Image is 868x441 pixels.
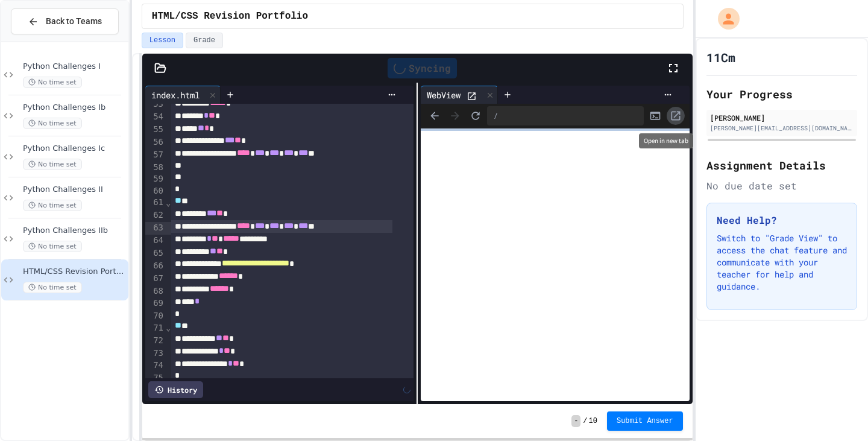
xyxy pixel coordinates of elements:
div: 71 [145,322,165,335]
div: 63 [145,222,165,235]
div: 65 [145,247,165,260]
span: No time set [23,159,82,170]
div: 58 [145,162,165,174]
div: 75 [145,372,165,384]
button: Refresh [467,107,485,125]
div: / [487,106,643,125]
div: 62 [145,209,165,222]
div: index.html [145,86,221,104]
div: WebView [421,86,498,104]
div: No due date set [706,179,857,193]
h2: Assignment Details [706,157,857,174]
button: Console [646,107,664,125]
span: 10 [589,416,597,426]
div: 54 [145,111,165,124]
span: Fold line [165,323,171,332]
div: 68 [145,285,165,298]
span: Submit Answer [617,416,673,426]
div: 57 [145,149,165,162]
span: Python Challenges I [23,62,126,72]
span: No time set [23,241,82,252]
div: WebView [421,89,467,101]
span: Python Challenges Ic [23,144,126,154]
span: HTML/CSS Revision Portfolio [23,267,126,277]
span: Forward [446,107,464,125]
div: My Account [705,5,743,33]
div: [PERSON_NAME][EMAIL_ADDRESS][DOMAIN_NAME] [710,124,854,133]
div: 59 [145,173,165,185]
div: 74 [145,360,165,372]
div: Open in new tab [639,133,693,148]
span: / [583,416,587,426]
div: 72 [145,335,165,347]
button: Submit Answer [607,411,683,431]
button: Back to Teams [11,8,119,34]
div: 60 [145,185,165,197]
div: [PERSON_NAME] [710,112,854,123]
div: 73 [145,347,165,360]
div: 70 [145,310,165,322]
span: Fold line [165,198,171,208]
span: No time set [23,200,82,211]
div: 53 [145,98,165,111]
span: Python Challenges Ib [23,103,126,113]
div: 66 [145,260,165,273]
button: Grade [186,33,223,48]
span: Python Challenges IIb [23,226,126,236]
div: 64 [145,235,165,247]
div: History [148,381,203,398]
span: No time set [23,77,82,88]
div: 55 [145,124,165,136]
div: index.html [145,89,206,101]
div: 61 [145,197,165,209]
span: No time set [23,282,82,293]
button: Open in new tab [667,107,685,125]
h2: Your Progress [706,86,857,103]
span: No time set [23,118,82,129]
span: Back [426,107,444,125]
div: 67 [145,273,165,285]
span: - [571,415,580,427]
p: Switch to "Grade View" to access the chat feature and communicate with your teacher for help and ... [717,232,847,293]
button: Lesson [142,33,183,48]
h3: Need Help? [717,213,847,227]
span: Python Challenges II [23,185,126,195]
div: 56 [145,136,165,149]
h1: 11Cm [706,49,735,66]
div: Syncing [388,58,457,78]
span: HTML/CSS Revision Portfolio [152,9,308,24]
span: Back to Teams [46,15,102,28]
div: 69 [145,297,165,310]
